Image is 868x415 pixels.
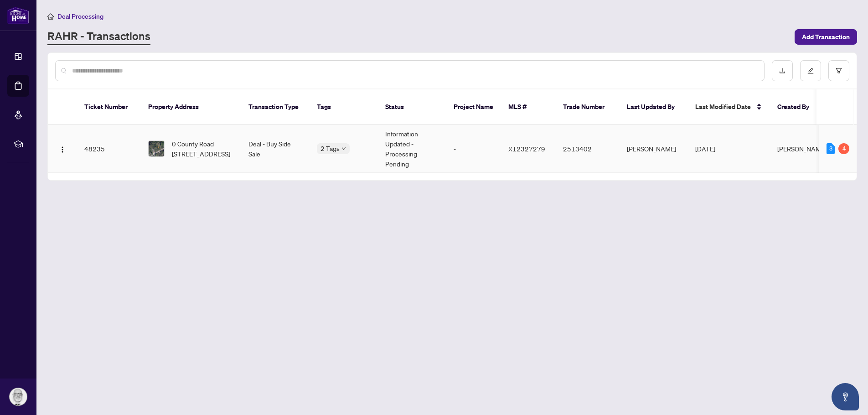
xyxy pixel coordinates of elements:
th: Ticket Number [77,89,141,125]
span: 2 Tags [320,143,340,154]
span: Add Transaction [802,30,850,44]
button: edit [800,60,821,81]
td: - [446,125,501,173]
th: Trade Number [556,89,620,125]
th: MLS # [501,89,556,125]
span: X12327279 [508,145,545,153]
th: Last Updated By [620,89,688,125]
span: Deal Processing [57,12,103,21]
a: RAHR - Transactions [47,29,150,45]
div: 4 [838,143,849,154]
th: Last Modified Date [688,89,770,125]
span: Last Modified Date [695,102,751,112]
img: thumbnail-img [149,141,164,156]
th: Project Name [446,89,501,125]
button: download [772,60,793,81]
button: filter [828,60,849,81]
td: 2513402 [556,125,620,173]
span: download [779,67,785,74]
img: logo [7,7,29,24]
span: down [341,146,346,151]
th: Property Address [141,89,241,125]
span: [DATE] [695,145,715,153]
img: Logo [59,146,66,153]
td: 48235 [77,125,141,173]
span: filter [836,67,842,74]
span: edit [807,67,814,74]
div: 3 [827,143,835,154]
th: Transaction Type [241,89,310,125]
th: Status [378,89,446,125]
button: Add Transaction [795,29,857,45]
td: Deal - Buy Side Sale [241,125,310,173]
span: home [47,13,54,20]
button: Open asap [832,383,859,410]
span: 0 County Road [STREET_ADDRESS] [172,139,234,159]
td: Information Updated - Processing Pending [378,125,446,173]
th: Created By [770,89,825,125]
button: Logo [55,141,70,156]
img: Profile Icon [10,388,27,405]
th: Tags [310,89,378,125]
span: [PERSON_NAME] [777,145,827,153]
td: [PERSON_NAME] [620,125,688,173]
